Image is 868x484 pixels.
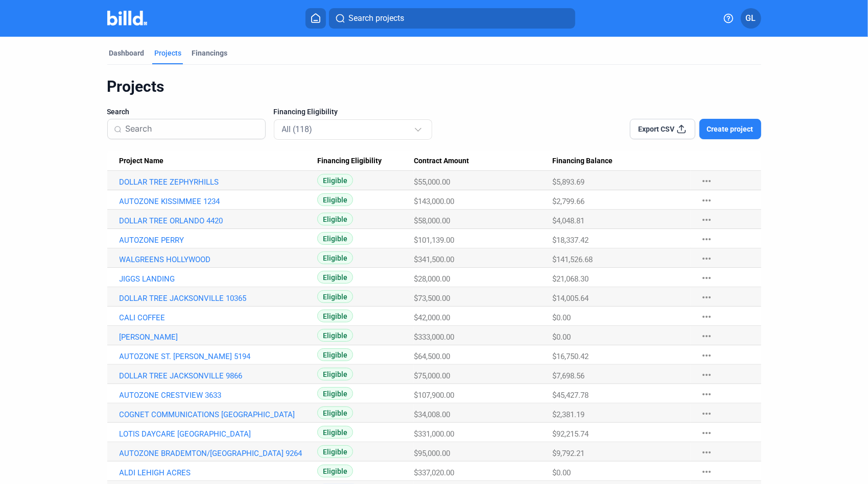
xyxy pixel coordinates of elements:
button: Search projects [329,8,575,29]
a: DOLLAR TREE ORLANDO 4420 [120,216,317,225]
span: Eligible [317,426,353,439]
span: $101,139.00 [414,236,454,245]
div: Financings [192,48,228,58]
span: Eligible [317,271,353,284]
span: $333,000.00 [414,333,454,342]
div: Projects [155,48,182,58]
mat-select-trigger: All (118) [282,124,313,134]
span: $16,750.42 [552,352,589,361]
a: AUTOZONE CRESTVIEW 3633 [120,391,317,400]
span: Financing Eligibility [317,157,382,166]
span: Eligible [317,406,353,419]
a: LOTIS DAYCARE [GEOGRAPHIC_DATA] [120,429,317,439]
a: ALDI LEHIGH ACRES [120,468,317,477]
span: Contract Amount [414,157,469,166]
span: Eligible [317,445,353,458]
button: Export CSV [630,119,695,139]
input: Search [126,118,259,140]
span: Eligible [317,174,353,187]
span: Search projects [348,12,404,24]
span: Eligible [317,232,353,245]
span: Eligible [317,193,353,206]
span: Eligible [317,329,353,342]
span: $75,000.00 [414,371,450,380]
mat-icon: more_horiz [701,214,713,226]
mat-icon: more_horiz [701,446,713,458]
span: $14,005.64 [552,294,589,303]
a: AUTOZONE ST. [PERSON_NAME] 5194 [120,352,317,361]
span: $331,000.00 [414,429,454,439]
span: $337,020.00 [414,468,454,477]
span: $0.00 [552,333,571,342]
span: $141,526.68 [552,255,593,264]
span: $2,799.66 [552,197,584,206]
span: $92,215.74 [552,429,589,439]
mat-icon: more_horiz [701,388,713,400]
a: DOLLAR TREE ZEPHYRHILLS [120,177,317,187]
span: $2,381.19 [552,410,584,419]
mat-icon: more_horiz [701,427,713,439]
span: Project Name [120,157,164,166]
span: $55,000.00 [414,177,450,187]
mat-icon: more_horiz [701,311,713,323]
span: Eligible [317,387,353,400]
span: $107,900.00 [414,391,454,400]
span: $143,000.00 [414,197,454,206]
span: $58,000.00 [414,216,450,225]
a: JIGGS LANDING [120,274,317,284]
span: Create project [707,124,754,134]
span: Financing Balance [552,157,613,166]
a: AUTOZONE KISSIMMEE 1234 [120,197,317,206]
span: $21,068.30 [552,274,589,284]
a: CALI COFFEE [120,313,317,322]
mat-icon: more_horiz [701,194,713,207]
mat-icon: more_horiz [701,291,713,303]
span: $341,500.00 [414,255,454,264]
mat-icon: more_horiz [701,407,713,420]
div: Projects [107,77,761,96]
a: AUTOZONE PERRY [120,236,317,245]
a: COGNET COMMUNICATIONS [GEOGRAPHIC_DATA] [120,410,317,419]
span: $9,792.21 [552,449,584,458]
mat-icon: more_horiz [701,466,713,478]
span: Eligible [317,213,353,225]
span: $28,000.00 [414,274,450,284]
mat-icon: more_horiz [701,252,713,265]
span: $5,893.69 [552,177,584,187]
span: $42,000.00 [414,313,450,322]
span: $7,698.56 [552,371,584,380]
span: Eligible [317,290,353,303]
span: Export CSV [638,124,674,134]
div: Contract Amount [414,157,552,166]
a: DOLLAR TREE JACKSONVILLE 9866 [120,371,317,380]
span: Eligible [317,251,353,264]
mat-icon: more_horiz [701,272,713,284]
span: Eligible [317,348,353,361]
span: $73,500.00 [414,294,450,303]
span: GL [746,12,756,24]
span: Eligible [317,368,353,380]
div: Project Name [120,157,317,166]
span: Eligible [317,465,353,477]
span: Search [107,107,130,117]
a: AUTOZONE BRADEMTON/[GEOGRAPHIC_DATA] 9264 [120,449,317,458]
span: $64,500.00 [414,352,450,361]
img: Billd Company Logo [107,11,148,26]
span: $18,337.42 [552,236,589,245]
button: GL [741,8,761,29]
mat-icon: more_horiz [701,233,713,245]
span: Eligible [317,310,353,322]
a: WALGREENS HOLLYWOOD [120,255,317,264]
button: Create project [699,119,761,139]
mat-icon: more_horiz [701,175,713,187]
a: DOLLAR TREE JACKSONVILLE 10365 [120,294,317,303]
div: Financing Balance [552,157,691,166]
mat-icon: more_horiz [701,330,713,342]
div: Dashboard [109,48,145,58]
mat-icon: more_horiz [701,369,713,381]
a: [PERSON_NAME] [120,333,317,342]
span: $34,008.00 [414,410,450,419]
div: Financing Eligibility [317,157,414,166]
span: $0.00 [552,468,571,477]
mat-icon: more_horiz [701,349,713,362]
